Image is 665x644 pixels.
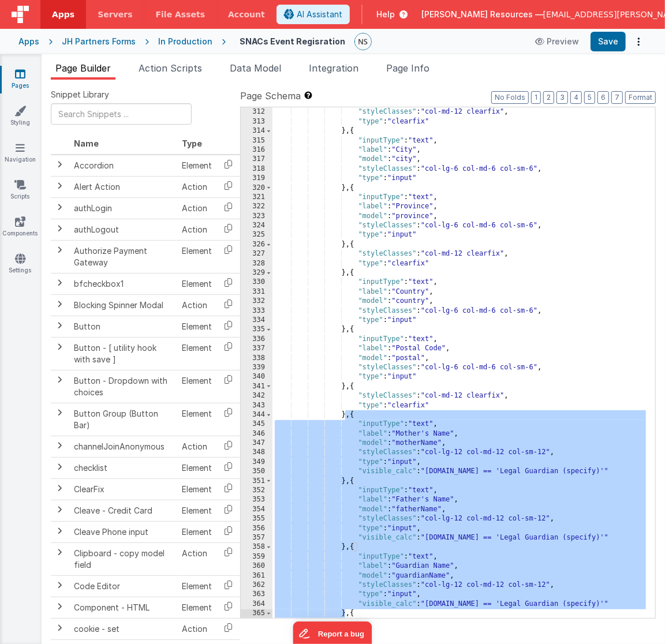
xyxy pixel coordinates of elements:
[177,403,216,436] td: Element
[55,62,111,74] span: Page Builder
[241,344,272,353] div: 337
[177,500,216,521] td: Element
[241,193,272,202] div: 321
[177,294,216,316] td: Action
[241,420,272,429] div: 345
[584,91,595,104] button: 5
[355,33,371,50] img: 9faf6a77355ab8871252342ae372224e
[177,273,216,294] td: Element
[69,273,177,294] td: bfcheckbox1
[241,514,272,523] div: 355
[177,618,216,639] td: Action
[241,240,272,249] div: 326
[597,91,609,104] button: 6
[69,155,177,177] td: Accordion
[52,9,74,20] span: Apps
[69,597,177,618] td: Component - HTML
[241,278,272,287] div: 330
[241,155,272,164] div: 317
[74,138,99,148] span: Name
[18,36,39,47] div: Apps
[177,316,216,337] td: Element
[177,575,216,597] td: Element
[241,287,272,297] div: 331
[241,354,272,363] div: 338
[158,36,212,47] div: In Production
[241,259,272,268] div: 328
[241,590,272,599] div: 363
[241,184,272,193] div: 320
[556,91,568,104] button: 3
[241,600,272,609] div: 364
[386,62,429,74] span: Page Info
[156,9,206,20] span: File Assets
[241,448,272,457] div: 348
[51,89,109,100] span: Snippet Library
[51,103,192,125] input: Search Snippets ...
[69,370,177,403] td: Button - Dropdown with choices
[177,219,216,240] td: Action
[69,197,177,219] td: authLogin
[177,457,216,478] td: Element
[241,306,272,316] div: 333
[240,89,301,103] span: Page Schema
[241,486,272,495] div: 352
[69,457,177,478] td: checklist
[241,372,272,381] div: 340
[230,62,281,74] span: Data Model
[241,136,272,145] div: 315
[69,294,177,316] td: Blocking Spinner Modal
[241,524,272,533] div: 356
[241,221,272,230] div: 324
[177,155,216,177] td: Element
[241,552,272,561] div: 359
[240,37,345,46] h4: SNACs Event Regisration
[241,249,272,259] div: 327
[69,436,177,457] td: channelJoinAnonymous
[625,91,656,104] button: Format
[241,609,272,618] div: 365
[241,439,272,448] div: 347
[241,467,272,476] div: 350
[277,5,350,24] button: AI Assistant
[241,401,272,410] div: 343
[241,316,272,325] div: 334
[177,197,216,219] td: Action
[570,91,582,104] button: 4
[591,32,626,51] button: Save
[241,268,272,278] div: 329
[241,174,272,183] div: 319
[139,62,202,74] span: Action Scripts
[69,337,177,370] td: Button - [ utility hook with save ]
[241,410,272,420] div: 344
[241,382,272,391] div: 341
[491,91,529,104] button: No Folds
[69,219,177,240] td: authLogout
[241,202,272,211] div: 322
[177,240,216,273] td: Element
[241,495,272,504] div: 353
[69,478,177,500] td: ClearFix
[528,32,586,51] button: Preview
[69,542,177,575] td: Clipboard - copy model field
[241,391,272,400] div: 342
[630,33,647,50] button: Options
[177,436,216,457] td: Action
[177,478,216,500] td: Element
[241,542,272,552] div: 358
[177,370,216,403] td: Element
[177,521,216,542] td: Element
[69,618,177,639] td: cookie - set
[297,9,342,20] span: AI Assistant
[241,477,272,486] div: 351
[98,9,132,20] span: Servers
[69,240,177,273] td: Authorize Payment Gateway
[69,176,177,197] td: Alert Action
[241,335,272,344] div: 336
[177,542,216,575] td: Action
[241,429,272,439] div: 346
[69,316,177,337] td: Button
[177,176,216,197] td: Action
[69,403,177,436] td: Button Group (Button Bar)
[182,138,202,148] span: Type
